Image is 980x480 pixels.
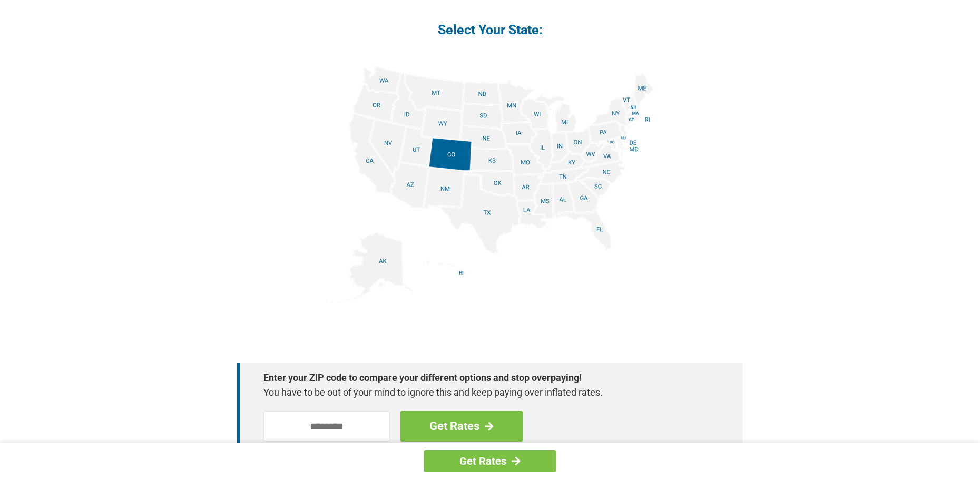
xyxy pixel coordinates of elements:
h4: Select Your State: [237,21,743,38]
img: states [326,66,654,303]
strong: Enter your ZIP code to compare your different options and stop overpaying! [263,370,706,385]
a: Get Rates [400,411,523,442]
a: Get Rates [424,450,556,472]
p: You have to be out of your mind to ignore this and keep paying over inflated rates. [263,385,706,400]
